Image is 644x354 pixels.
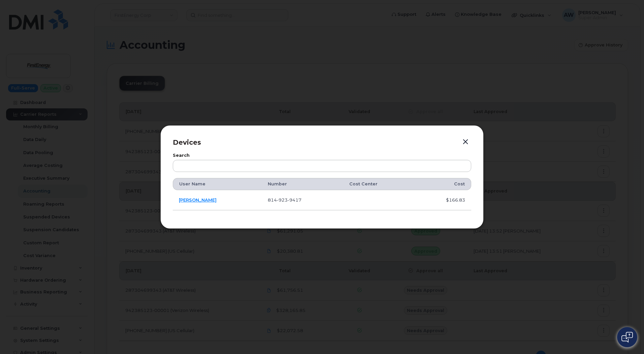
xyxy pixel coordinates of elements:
span: 9417 [288,197,301,203]
td: $166.83 [415,190,471,210]
img: Open chat [621,332,633,343]
span: 814 [268,197,301,203]
th: Cost Center [343,178,415,190]
th: User Name [173,178,262,190]
th: Cost [415,178,471,190]
span: 923 [277,197,288,203]
p: Devices [173,138,471,147]
th: Number [262,178,343,190]
a: [PERSON_NAME] [179,197,217,203]
label: Search [173,153,471,158]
